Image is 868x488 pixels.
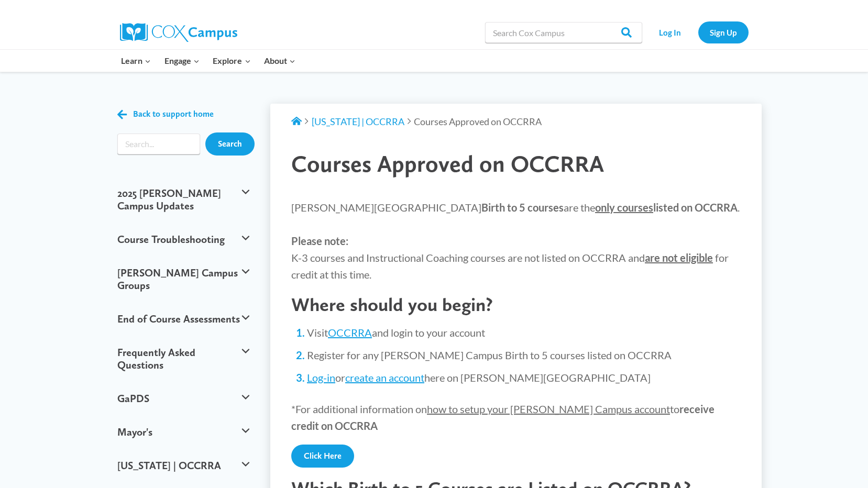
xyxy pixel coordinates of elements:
p: [PERSON_NAME][GEOGRAPHIC_DATA] are the . K-3 courses and Instructional Coaching courses are not l... [291,199,741,283]
span: Explore [213,54,250,68]
a: OCCRRA [328,326,372,339]
img: Cox Campus [120,23,237,42]
input: Search [205,132,255,156]
a: [US_STATE] | OCCRRA [312,116,404,127]
a: Back to support home [117,107,214,122]
a: Log In [647,21,693,43]
a: create an account [345,371,424,384]
strong: Please note: [291,235,348,247]
span: Courses Approved on OCCRRA [414,116,542,127]
form: Search form [117,134,201,154]
span: only courses [595,201,653,214]
button: Frequently Asked Questions [112,336,255,382]
a: Sign Up [698,21,749,43]
span: Back to support home [133,109,214,119]
span: Learn [121,54,151,68]
strong: Birth to 5 courses [481,201,564,214]
a: Support Home [291,116,302,127]
nav: Secondary Navigation [647,21,749,43]
strong: are not eligible [645,251,713,264]
button: 2025 [PERSON_NAME] Campus Updates [112,176,255,223]
a: Click Here [291,445,354,468]
strong: receive credit on OCCRRA [291,403,715,432]
li: Register for any [PERSON_NAME] Campus Birth to 5 courses listed on OCCRRA [307,348,741,362]
button: Mayor's [112,415,255,449]
nav: Primary Navigation [115,50,302,72]
strong: listed on OCCRRA [595,201,738,214]
a: Log-in [307,371,335,384]
button: End of Course Assessments [112,302,255,336]
input: Search Cox Campus [485,22,642,43]
span: how to setup your [PERSON_NAME] Campus account [427,403,670,415]
p: *For additional information on to [291,401,741,434]
li: Visit and login to your account [307,325,741,340]
button: GaPDS [112,382,255,415]
h2: Where should you begin? [291,293,741,316]
button: Course Troubleshooting [112,223,255,256]
button: [US_STATE] | OCCRRA [112,449,255,482]
span: Engage [164,54,200,68]
span: Courses Approved on OCCRRA [291,150,604,178]
span: About [264,54,295,68]
button: [PERSON_NAME] Campus Groups [112,256,255,302]
li: or here on [PERSON_NAME][GEOGRAPHIC_DATA] [307,370,741,385]
input: Search input [117,134,201,154]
